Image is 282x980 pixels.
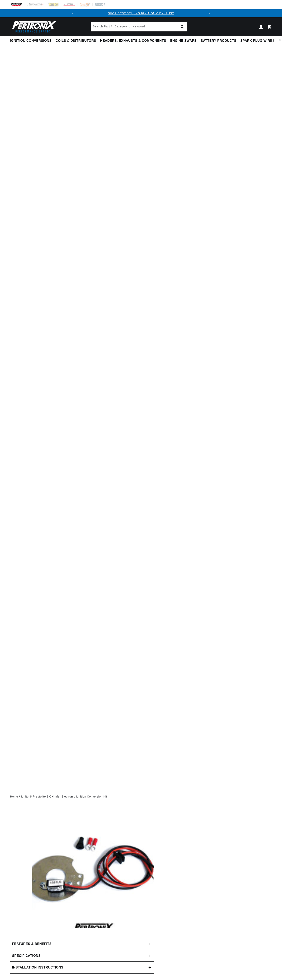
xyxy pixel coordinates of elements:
summary: Ignition Conversions [10,36,54,46]
img: Pertronix [10,20,56,34]
button: Translation missing: en.sections.announcements.previous_announcement [69,9,77,17]
summary: Spark Plug Wires [238,36,277,46]
span: Headers, Exhausts & Components [100,39,166,43]
a: Home [10,794,18,799]
span: Spark Plug Wires [240,39,275,43]
media-gallery: Gallery Viewer [10,806,154,930]
button: Translation missing: en.sections.announcements.next_announcement [205,9,213,17]
nav: breadcrumbs [10,794,272,799]
h2: Specifications [12,953,41,958]
summary: Battery Products [199,36,238,46]
div: Announcement [77,11,205,16]
summary: Engine Swaps [168,36,199,46]
span: Coils & Distributors [56,39,96,43]
button: Search Part #, Category or Keyword [178,22,187,31]
summary: Features & Benefits [10,938,154,950]
h2: Features & Benefits [12,941,52,947]
h2: Installation instructions [12,965,63,970]
span: Engine Swaps [170,39,197,43]
span: Ignition Conversions [10,39,52,43]
div: 1 of 2 [77,11,205,16]
a: Ignitor® Prestolite 8 Cylinder Electronic Ignition Conversion Kit [21,794,107,799]
span: Battery Products [201,39,236,43]
a: SHOP BEST SELLING IGNITION & EXHAUST [108,12,174,15]
summary: Headers, Exhausts & Components [98,36,168,46]
input: Search Part #, Category or Keyword [91,22,187,31]
summary: Specifications [10,950,154,962]
summary: Coils & Distributors [54,36,98,46]
summary: Installation instructions [10,962,154,973]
